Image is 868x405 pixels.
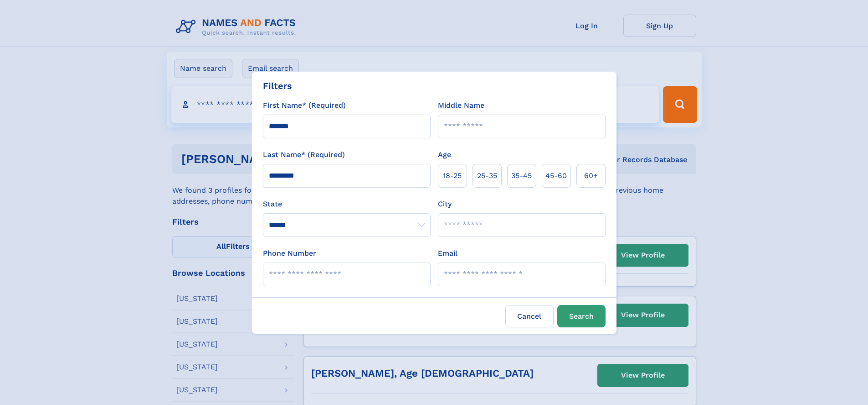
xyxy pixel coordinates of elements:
[545,170,567,181] span: 45‑60
[263,248,316,259] label: Phone Number
[443,170,462,181] span: 18‑25
[505,305,554,327] label: Cancel
[584,170,598,181] span: 60+
[263,149,345,160] label: Last Name* (Required)
[438,149,451,160] label: Age
[477,170,497,181] span: 25‑35
[438,100,484,111] label: Middle Name
[263,199,431,210] label: State
[438,248,457,259] label: Email
[438,199,452,210] label: City
[263,100,346,111] label: First Name* (Required)
[263,79,292,93] div: Filters
[557,305,606,327] button: Search
[511,170,532,181] span: 35‑45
